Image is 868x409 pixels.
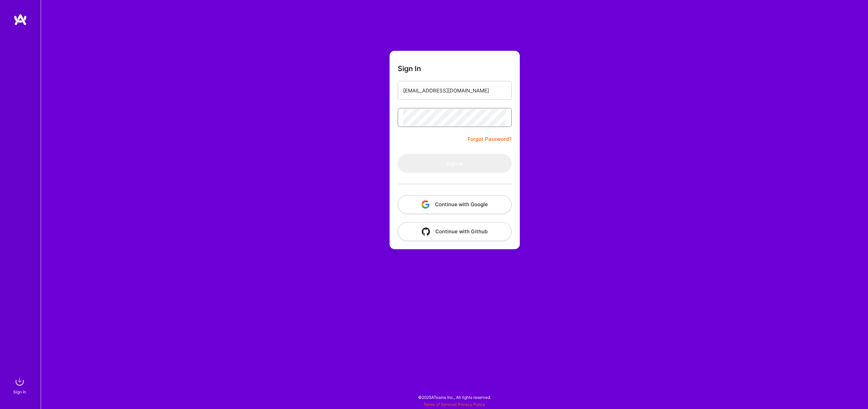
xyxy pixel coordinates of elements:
img: icon [421,200,430,209]
div: Sign In [13,388,26,395]
img: logo [14,14,27,26]
h3: Sign In [398,64,421,73]
a: Forgot Password? [468,135,512,143]
img: sign in [13,375,26,388]
button: Sign In [398,154,512,173]
img: icon [422,228,430,236]
button: Continue with Github [398,222,512,241]
button: Continue with Google [398,195,512,214]
a: Privacy Policy [458,402,485,407]
a: sign inSign In [14,375,26,395]
span: | [423,402,485,407]
input: Email... [403,82,506,99]
a: Terms of Service [423,402,455,407]
div: © 2025 ATeams Inc., All rights reserved. [41,389,868,406]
